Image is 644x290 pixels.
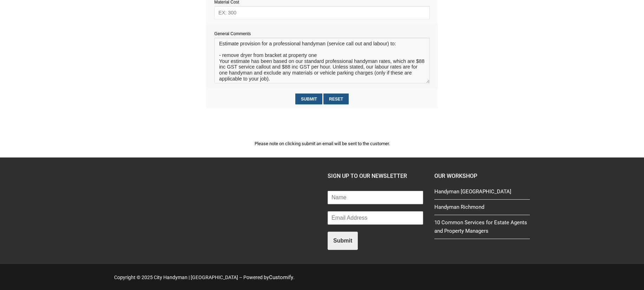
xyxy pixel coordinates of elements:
[214,31,251,36] span: General Comments
[206,140,438,147] p: Please note on clicking submit an email will be sent to the customer.
[434,172,530,181] h4: Our Workshop
[328,172,423,181] h4: SIGN UP TO OUR NEWSLETTER
[434,187,530,199] a: Handyman [GEOGRAPHIC_DATA]
[434,218,530,239] a: 10 Common Services for Estate Agents and Property Managers
[328,232,358,250] button: Submit
[295,94,322,104] input: Submit
[214,6,429,19] input: EX: 300
[328,211,423,225] input: Email Address
[114,273,530,282] p: Copyright © 2025 City Handyman | [GEOGRAPHIC_DATA] – Powered by .
[323,94,348,104] input: Reset
[434,203,530,215] a: Handyman Richmond
[328,191,423,204] input: Name
[269,274,293,281] a: Customify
